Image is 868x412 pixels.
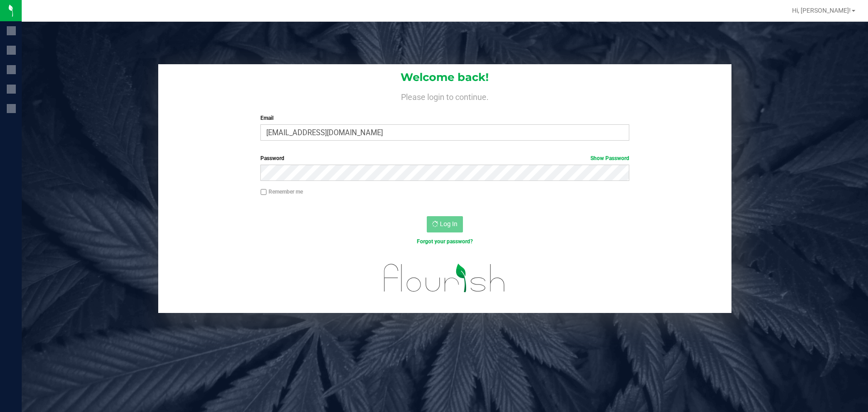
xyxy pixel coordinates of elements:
[260,155,284,161] span: Password
[440,220,458,227] span: Log In
[158,90,731,101] h4: Please login to continue.
[260,114,629,122] label: Email
[417,238,473,245] a: Forgot your password?
[260,189,267,195] input: Remember me
[260,188,303,196] label: Remember me
[427,216,463,232] button: Log In
[158,71,731,83] h1: Welcome back!
[590,155,629,161] a: Show Password
[373,255,516,301] img: flourish_logo.svg
[792,7,851,14] span: Hi, [PERSON_NAME]!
